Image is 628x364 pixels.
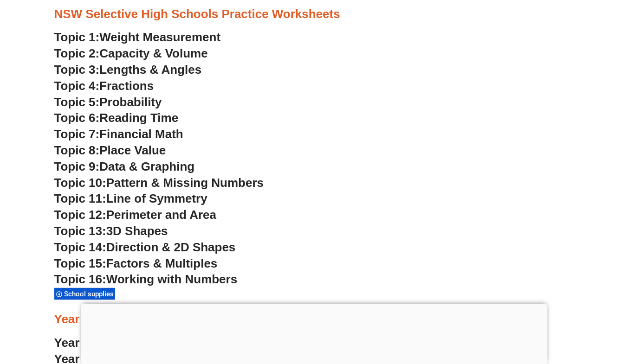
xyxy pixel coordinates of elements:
[54,160,100,173] span: Topic 9:
[54,176,264,190] a: Topic 10:Pattern & Missing Numbers
[54,256,106,270] span: Topic 15:
[54,240,236,254] a: Topic 14:Direction & 2D Shapes
[54,176,106,190] span: Topic 10:
[54,224,168,238] a: Topic 13:3D Shapes
[81,304,547,362] iframe: Advertisement
[54,63,100,77] span: Topic 3:
[54,192,207,205] a: Topic 11:Line of Symmetry
[54,111,179,125] a: Topic 6:Reading Time
[54,272,238,286] a: Topic 16:Working with Numbers
[64,290,117,298] span: School supplies
[99,143,166,157] span: Place Value
[106,272,237,286] span: Working with Numbers
[54,256,218,270] a: Topic 15:Factors & Multiples
[54,127,100,141] span: Topic 7:
[99,160,194,173] span: Data & Graphing
[54,208,216,222] a: Topic 12:Perimeter and Area
[106,256,218,270] span: Factors & Multiples
[99,46,207,60] span: Capacity & Volume
[54,143,166,157] a: Topic 8:Place Value
[54,224,106,238] span: Topic 13:
[54,46,208,60] a: Topic 2:Capacity & Volume
[99,30,220,44] span: Weight Measurement
[54,30,221,44] a: Topic 1:Weight Measurement
[99,95,162,109] span: Probability
[54,240,106,254] span: Topic 14:
[106,208,216,222] span: Perimeter and Area
[54,160,195,173] a: Topic 9:Data & Graphing
[54,336,169,350] span: Year 7 Worksheet 1:
[54,79,100,93] span: Topic 4:
[54,336,313,350] a: Year 7 Worksheet 1:Numbers and Operations
[106,176,264,190] span: Pattern & Missing Numbers
[99,63,201,77] span: Lengths & Angles
[54,95,162,109] a: Topic 5:Probability
[54,127,183,141] a: Topic 7:Financial Math
[99,79,154,93] span: Fractions
[54,63,202,77] a: Topic 3:Lengths & Angles
[106,192,207,205] span: Line of Symmetry
[54,30,100,44] span: Topic 1:
[54,6,574,22] h3: NSW Selective High Schools Practice Worksheets
[54,272,106,286] span: Topic 16:
[54,208,106,222] span: Topic 12:
[54,79,154,93] a: Topic 4:Fractions
[54,95,100,109] span: Topic 5:
[106,240,236,254] span: Direction & 2D Shapes
[99,111,178,125] span: Reading Time
[473,259,628,364] iframe: Chat Widget
[106,224,168,238] span: 3D Shapes
[99,127,183,141] span: Financial Math
[54,143,100,157] span: Topic 8:
[54,46,100,60] span: Topic 2:
[54,312,574,327] h3: Year 7 Math Worksheets
[54,111,100,125] span: Topic 6:
[54,287,115,300] div: School supplies
[54,192,106,205] span: Topic 11:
